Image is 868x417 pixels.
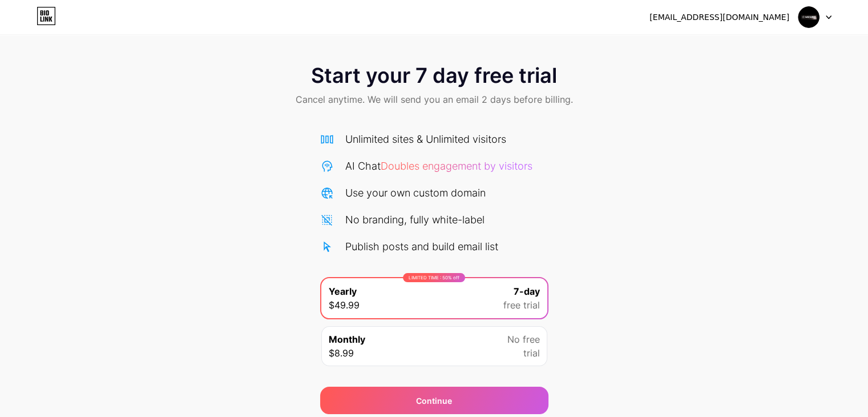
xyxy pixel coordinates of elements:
[345,131,506,147] div: Unlimited sites & Unlimited visitors
[329,346,354,360] span: $8.99
[381,160,532,172] span: Doubles engagement by visitors
[514,284,540,298] span: 7-day
[507,332,540,346] span: No free
[403,273,465,282] div: LIMITED TIME : 50% off
[329,284,357,298] span: Yearly
[296,93,573,106] span: Cancel anytime. We will send you an email 2 days before billing.
[649,11,789,23] div: [EMAIL_ADDRESS][DOMAIN_NAME]
[329,298,360,312] span: $49.99
[416,395,452,407] div: Continue
[523,346,540,360] span: trial
[329,332,365,346] span: Monthly
[311,64,557,87] span: Start your 7 day free trial
[345,158,532,174] div: AI Chat
[345,185,486,201] div: Use your own custom domain
[345,212,485,227] div: No branding, fully white-label
[345,239,498,254] div: Publish posts and build email list
[503,298,540,312] span: free trial
[798,6,819,28] img: Cargo Cabinets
